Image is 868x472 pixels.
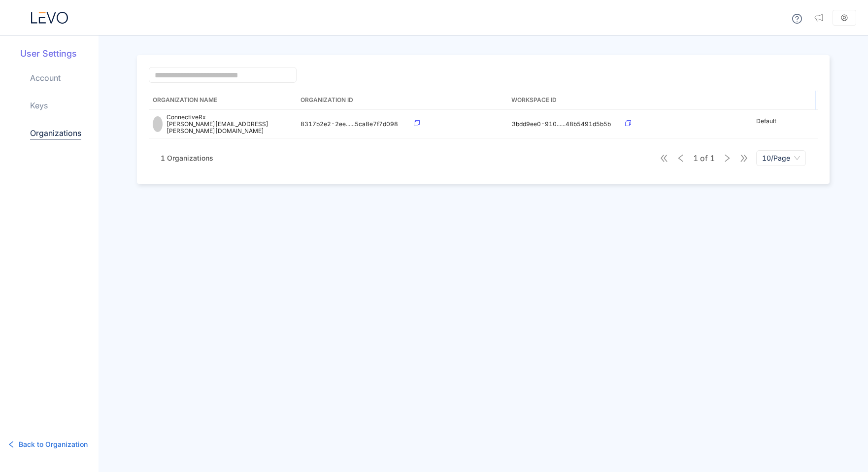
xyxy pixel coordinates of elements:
a: Account [30,72,61,84]
span: 10/Page [762,151,800,166]
span: 1 Organizations [161,154,213,162]
th: Workspace ID [507,91,621,110]
span: 3bdd9ee0-910......48b5491d5b5b [512,120,611,128]
th: Organization ID [297,91,410,110]
p: [PERSON_NAME][EMAIL_ADDRESS][PERSON_NAME][DOMAIN_NAME] [167,121,293,135]
p: Default [724,118,809,125]
span: of [693,154,715,163]
p: ConnectiveRx [167,114,293,121]
span: 8317b2e2-2ee......5ca8e7f7d098 [300,120,398,128]
a: Keys [30,100,48,111]
a: Organizations [30,127,81,139]
h5: User Settings [20,47,99,60]
span: 1 [693,154,698,163]
span: Back to Organization [19,439,88,450]
th: Organization Name [149,91,297,110]
span: 1 [710,154,715,163]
